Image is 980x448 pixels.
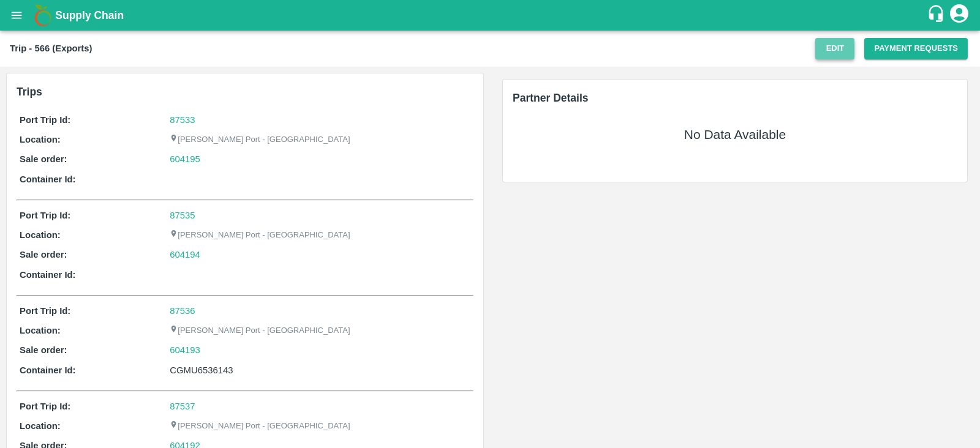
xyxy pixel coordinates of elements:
[864,38,968,59] button: Payment Requests
[31,3,55,28] img: logo
[20,211,70,220] b: Port Trip Id:
[20,250,67,259] b: Sale order:
[684,126,786,143] h5: No Data Available
[170,152,200,166] a: 604195
[20,270,76,280] b: Container Id:
[20,135,61,144] b: Location:
[20,230,61,240] b: Location:
[170,325,350,337] p: [PERSON_NAME] Port - [GEOGRAPHIC_DATA]
[17,86,42,98] b: Trips
[20,174,76,184] b: Container Id:
[170,211,195,220] a: 87535
[20,401,70,411] b: Port Trip Id:
[513,92,589,104] span: Partner Details
[20,154,67,164] b: Sale order:
[2,1,31,29] button: open drawer
[20,115,70,125] b: Port Trip Id:
[170,401,195,411] a: 87537
[170,306,195,316] a: 87536
[20,421,61,431] b: Location:
[20,365,76,375] b: Container Id:
[170,364,470,377] div: CGMU6536143
[815,38,854,59] button: Edit
[55,7,927,24] a: Supply Chain
[170,343,200,357] a: 604193
[170,134,350,146] p: [PERSON_NAME] Port - [GEOGRAPHIC_DATA]
[10,43,92,53] b: Trip - 566 (Exports)
[20,306,70,316] b: Port Trip Id:
[170,248,200,261] a: 604194
[55,9,124,21] b: Supply Chain
[20,345,67,355] b: Sale order:
[170,420,350,432] p: [PERSON_NAME] Port - [GEOGRAPHIC_DATA]
[948,2,970,28] div: account of current user
[170,115,195,125] a: 87533
[20,326,61,335] b: Location:
[927,4,948,26] div: customer-support
[170,230,350,241] p: [PERSON_NAME] Port - [GEOGRAPHIC_DATA]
